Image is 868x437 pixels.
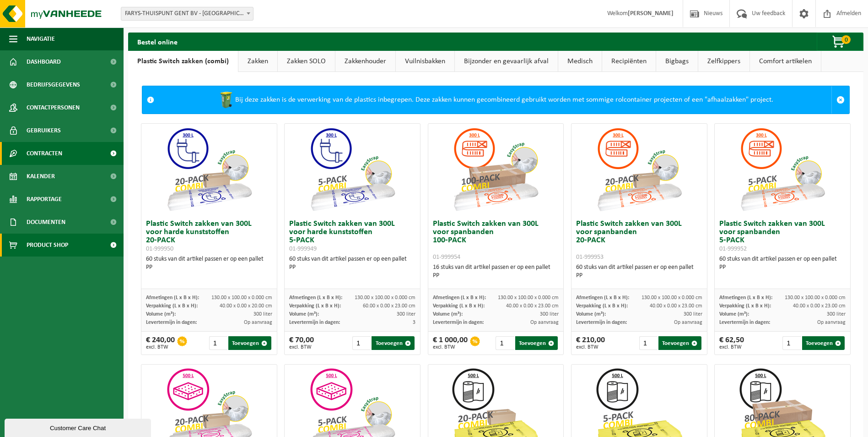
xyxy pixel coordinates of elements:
span: Volume (m³): [433,311,463,317]
span: Levertermijn in dagen: [719,320,770,325]
span: 40.00 x 0.00 x 20.00 cm [220,303,272,309]
a: Bigbags [656,51,698,72]
h3: Plastic Switch zakken van 300L voor spanbanden 5-PACK [719,220,846,253]
button: Toevoegen [372,336,414,350]
span: Contactpersonen [27,96,80,119]
span: 40.00 x 0.00 x 23.00 cm [793,303,846,309]
span: Volume (m³): [719,311,749,317]
input: 1 [496,336,514,350]
span: FARYS-THUISPUNT GENT BV - MARIAKERKE [121,7,253,21]
span: Product Shop [27,234,68,257]
input: 1 [209,336,227,350]
a: Zakken SOLO [278,51,335,72]
a: Comfort artikelen [750,51,821,72]
span: excl. BTW [146,344,175,350]
div: 60 stuks van dit artikel passen er op een pallet [719,255,846,272]
span: 300 liter [540,311,559,317]
span: 60.00 x 0.00 x 23.00 cm [363,303,415,309]
span: Navigatie [27,27,55,50]
h3: Plastic Switch zakken van 300L voor spanbanden 20-PACK [576,220,702,261]
span: Levertermijn in dagen: [433,320,484,325]
span: 40.00 x 0.00 x 23.00 cm [506,303,559,309]
span: Op aanvraag [674,320,702,325]
span: 3 [413,320,415,325]
span: Levertermijn in dagen: [576,320,627,325]
input: 1 [639,336,658,350]
span: excl. BTW [719,344,744,350]
div: 60 stuks van dit artikel passen er op een pallet [576,263,702,280]
span: 300 liter [684,311,702,317]
span: Volume (m³): [289,311,319,317]
span: Verpakking (L x B x H): [576,303,628,309]
div: 16 stuks van dit artikel passen er op een pallet [433,263,559,280]
img: 01-999953 [593,124,685,215]
a: Plastic Switch zakken (combi) [128,51,238,72]
div: PP [719,263,846,272]
h3: Plastic Switch zakken van 300L voor harde kunststoffen 20-PACK [146,220,272,253]
div: PP [146,263,272,272]
span: Afmetingen (L x B x H): [289,295,342,300]
button: Toevoegen [802,336,845,350]
span: Volume (m³): [146,311,176,317]
span: Afmetingen (L x B x H): [146,295,199,300]
button: Toevoegen [658,336,701,350]
span: Volume (m³): [576,311,606,317]
strong: [PERSON_NAME] [628,10,674,17]
span: Verpakking (L x B x H): [289,303,341,309]
a: Zakken [238,51,277,72]
div: € 1 000,00 [433,336,468,350]
span: 300 liter [253,311,272,317]
span: 40.00 x 0.00 x 23.00 cm [650,303,702,309]
span: excl. BTW [433,344,468,350]
div: € 240,00 [146,336,175,350]
a: Bijzonder en gevaarlijk afval [455,51,558,72]
span: Afmetingen (L x B x H): [576,295,629,300]
img: 01-999950 [163,124,255,215]
span: 130.00 x 100.00 x 0.000 cm [642,295,702,300]
a: Vuilnisbakken [396,51,454,72]
div: PP [433,272,559,280]
span: excl. BTW [289,344,314,350]
span: Kalender [27,165,55,188]
span: 01-999952 [719,246,747,252]
div: € 210,00 [576,336,605,350]
div: PP [289,263,415,272]
img: 01-999949 [307,124,398,215]
button: 0 [817,33,863,51]
img: WB-0240-HPE-GN-50.png [217,91,235,109]
h3: Plastic Switch zakken van 300L voor harde kunststoffen 5-PACK [289,220,415,253]
span: Op aanvraag [530,320,559,325]
div: Bij deze zakken is de verwerking van de plastics inbegrepen. Deze zakken kunnen gecombineerd gebr... [159,86,831,114]
button: Toevoegen [228,336,271,350]
span: Afmetingen (L x B x H): [433,295,486,300]
span: 130.00 x 100.00 x 0.000 cm [498,295,559,300]
a: Recipiënten [602,51,656,72]
div: 60 stuks van dit artikel passen er op een pallet [289,255,415,272]
iframe: chat widget [5,417,153,437]
div: PP [576,272,702,280]
h2: Bestel online [128,33,187,50]
span: Levertermijn in dagen: [289,320,340,325]
span: 01-999950 [146,246,173,252]
span: 0 [841,35,851,44]
a: Medisch [558,51,602,72]
a: Zelfkippers [698,51,749,72]
img: 01-999954 [450,124,541,215]
span: 130.00 x 100.00 x 0.000 cm [785,295,846,300]
span: 01-999954 [433,254,460,261]
span: 130.00 x 100.00 x 0.000 cm [355,295,415,300]
a: Sluit melding [831,86,849,114]
span: Rapportage [27,188,62,211]
h3: Plastic Switch zakken van 300L voor spanbanden 100-PACK [433,220,559,261]
div: € 70,00 [289,336,314,350]
input: 1 [352,336,371,350]
span: Op aanvraag [244,320,272,325]
span: Contracten [27,142,62,165]
span: Levertermijn in dagen: [146,320,197,325]
span: Dashboard [27,50,61,73]
span: 300 liter [827,311,846,317]
input: 1 [782,336,801,350]
div: 60 stuks van dit artikel passen er op een pallet [146,255,272,272]
span: Verpakking (L x B x H): [719,303,771,309]
a: Zakkenhouder [335,51,395,72]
